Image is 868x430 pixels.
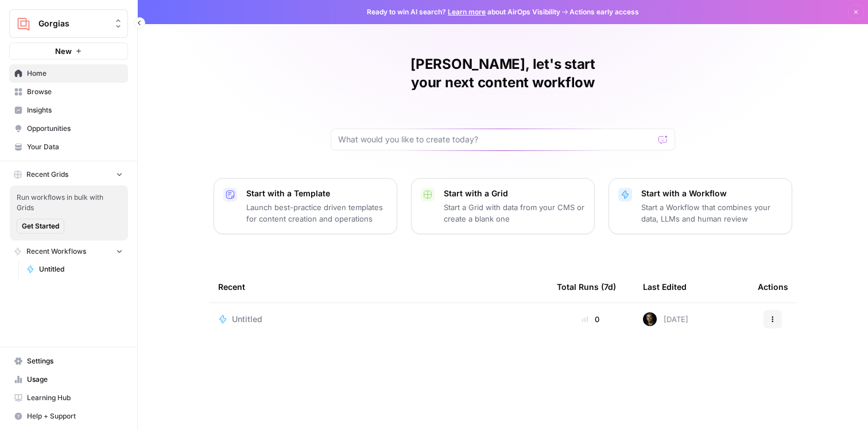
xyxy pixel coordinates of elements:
span: Recent Grids [26,169,68,180]
img: Gorgias Logo [13,13,34,34]
a: Insights [9,101,128,119]
p: Start with a Workflow [641,188,782,199]
button: Start with a WorkflowStart a Workflow that combines your data, LLMs and human review [609,178,792,234]
button: Get Started [17,219,64,234]
div: Total Runs (7d) [557,271,616,303]
span: Settings [27,356,123,366]
span: Actions early access [569,7,639,17]
p: Launch best-practice driven templates for content creation and operations [246,202,387,224]
button: Workspace: Gorgias [9,9,128,38]
span: Ready to win AI search? about AirOps Visibility [367,7,560,17]
span: Your Data [27,142,123,152]
span: Untitled [232,313,262,325]
button: Start with a TemplateLaunch best-practice driven templates for content creation and operations [214,178,397,234]
span: Get Started [22,221,59,231]
button: Start with a GridStart a Grid with data from your CMS or create a blank one [411,178,595,234]
span: Browse [27,87,123,97]
p: Start a Grid with data from your CMS or create a blank one [444,202,585,224]
a: Your Data [9,138,128,156]
button: New [9,42,128,60]
span: Learning Hub [27,393,123,403]
a: Browse [9,83,128,101]
a: Usage [9,370,128,389]
p: Start with a Template [246,188,387,199]
span: Usage [27,374,123,385]
a: Untitled [218,313,538,325]
div: Recent [218,271,538,303]
a: Learning Hub [9,389,128,407]
input: What would you like to create today? [338,134,654,145]
span: Insights [27,105,123,115]
p: Start a Workflow that combines your data, LLMs and human review [641,202,782,224]
span: Run workflows in bulk with Grids [17,192,121,213]
h1: [PERSON_NAME], let's start your next content workflow [331,55,675,92]
span: Untitled [39,264,123,274]
a: Opportunities [9,119,128,138]
button: Help + Support [9,407,128,425]
a: Untitled [21,260,128,278]
div: 0 [557,313,625,325]
button: Recent Workflows [9,243,128,260]
span: Recent Workflows [26,246,86,257]
img: gdnfse0k6b25ue483wo7euzh17dw [643,312,657,326]
div: [DATE] [643,312,688,326]
p: Start with a Grid [444,188,585,199]
span: Home [27,68,123,79]
span: Opportunities [27,123,123,134]
a: Learn more [448,7,486,16]
a: Settings [9,352,128,370]
div: Actions [758,271,788,303]
span: Help + Support [27,411,123,421]
div: Last Edited [643,271,687,303]
span: New [55,45,72,57]
a: Home [9,64,128,83]
button: Recent Grids [9,166,128,183]
span: Gorgias [38,18,108,29]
